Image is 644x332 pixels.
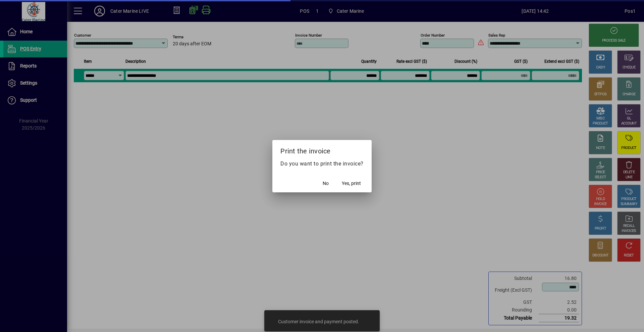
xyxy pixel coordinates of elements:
h2: Print the invoice [272,140,372,159]
span: Yes, print [342,180,361,187]
span: No [323,180,329,187]
button: No [315,178,336,190]
p: Do you want to print the invoice? [280,160,364,168]
button: Yes, print [339,178,364,190]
